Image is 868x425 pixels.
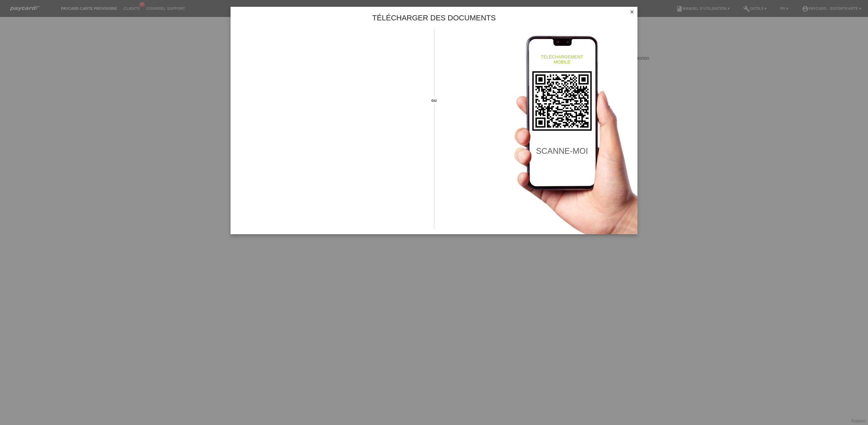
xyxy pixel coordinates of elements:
[532,54,592,64] h4: téléchargement mobile
[629,9,635,15] i: close
[231,14,637,22] h1: Télécharger des documents
[532,148,592,158] h2: scanne-moi
[241,46,422,216] iframe: Upload
[628,8,636,16] a: close
[422,97,446,104] span: ou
